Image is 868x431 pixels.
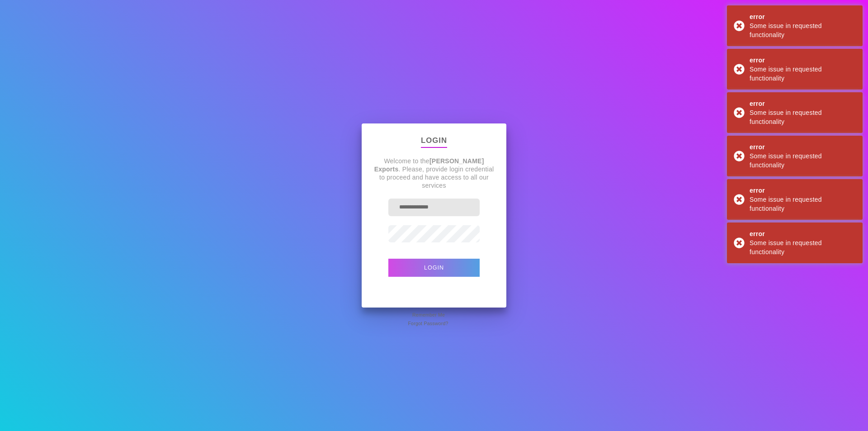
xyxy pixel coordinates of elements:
[750,21,856,39] div: Some issue in requested functionality
[750,186,856,195] div: error
[750,12,856,21] div: error
[412,310,445,319] span: Remember Me
[750,142,856,152] div: error
[373,157,495,189] p: Welcome to the . Please, provide login credential to proceed and have access to all our services
[750,65,856,83] div: Some issue in requested functionality
[750,56,856,65] div: error
[388,259,480,277] button: Login
[750,238,856,256] div: Some issue in requested functionality
[750,229,856,238] div: error
[421,134,447,148] p: Login
[750,195,856,213] div: Some issue in requested functionality
[750,99,856,108] div: error
[408,319,448,328] span: Forgot Password?
[374,157,484,173] strong: [PERSON_NAME] Exports
[750,152,856,170] div: Some issue in requested functionality
[750,108,856,126] div: Some issue in requested functionality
